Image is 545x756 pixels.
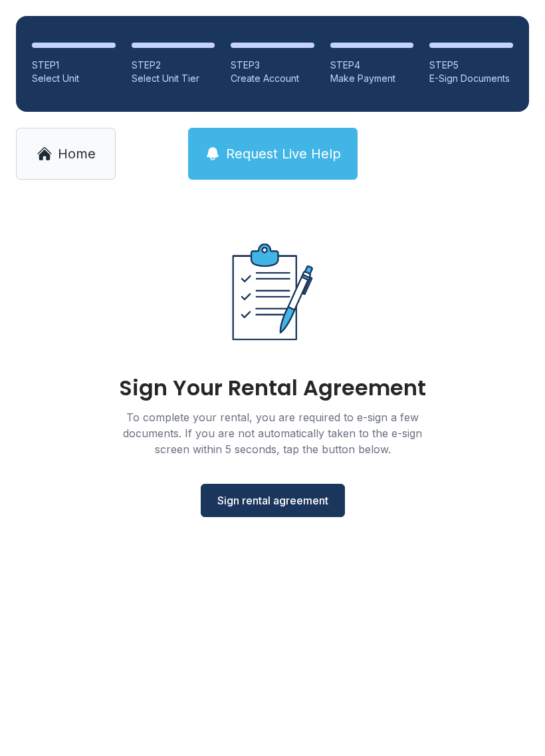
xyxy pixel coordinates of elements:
div: STEP 2 [132,59,215,72]
img: Rental agreement document illustration [203,222,342,361]
div: Select Unit Tier [132,72,215,85]
span: Request Live Help [226,144,341,163]
span: Sign rental agreement [217,492,328,508]
div: STEP 1 [32,59,116,72]
div: Sign Your Rental Agreement [119,377,426,399]
div: STEP 4 [330,59,414,72]
div: Create Account [231,72,314,85]
div: Select Unit [32,72,116,85]
div: To complete your rental, you are required to e-sign a few documents. If you are not automatically... [106,409,439,457]
div: STEP 3 [231,59,314,72]
span: Home [58,144,96,163]
div: E-Sign Documents [429,72,513,85]
div: STEP 5 [429,59,513,72]
div: Make Payment [330,72,414,85]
